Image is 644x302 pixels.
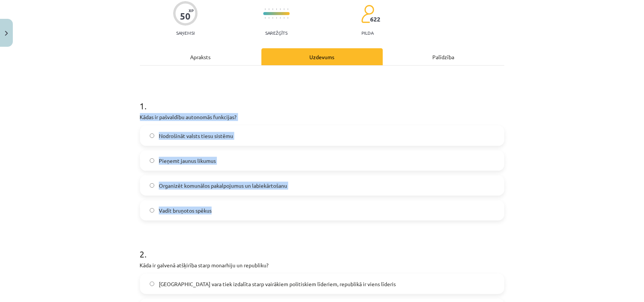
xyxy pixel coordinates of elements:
[189,8,194,12] span: XP
[280,8,281,10] img: icon-short-line-57e1e144782c952c97e751825c79c345078a6d821885a25fce030b3d8c18986b.svg
[159,182,287,190] span: Organizēt komunālos pakalpojumus un labiekārtošanu
[150,208,155,213] input: Vadīt bruņotos spēkus
[140,261,504,269] p: Kāda ir galvenā atšķirība starp monarhiju un republiku?
[180,11,191,21] div: 50
[159,280,396,288] span: [GEOGRAPHIC_DATA] vara tiek izdalīta starp vairākiem politiskiem līderiem, republikā ir viens līd...
[150,133,155,138] input: Nodrošināt valsts tiesu sistēmu
[383,48,504,65] div: Palīdzība
[159,157,216,165] span: Pieņemt jaunus likumus
[140,48,261,65] div: Apraksts
[284,8,284,10] img: icon-short-line-57e1e144782c952c97e751825c79c345078a6d821885a25fce030b3d8c18986b.svg
[261,48,383,65] div: Uzdevums
[150,158,155,163] input: Pieņemt jaunus likumus
[173,30,198,35] p: Saņemsi
[284,17,284,19] img: icon-short-line-57e1e144782c952c97e751825c79c345078a6d821885a25fce030b3d8c18986b.svg
[272,8,273,10] img: icon-short-line-57e1e144782c952c97e751825c79c345078a6d821885a25fce030b3d8c18986b.svg
[140,113,504,121] p: Kādas ir pašvaldību autonomās funkcijas?
[276,17,277,19] img: icon-short-line-57e1e144782c952c97e751825c79c345078a6d821885a25fce030b3d8c18986b.svg
[370,16,381,23] span: 622
[269,17,269,19] img: icon-short-line-57e1e144782c952c97e751825c79c345078a6d821885a25fce030b3d8c18986b.svg
[280,17,281,19] img: icon-short-line-57e1e144782c952c97e751825c79c345078a6d821885a25fce030b3d8c18986b.svg
[159,207,212,215] span: Vadīt bruņotos spēkus
[159,132,233,140] span: Nodrošināt valsts tiesu sistēmu
[287,8,288,10] img: icon-short-line-57e1e144782c952c97e751825c79c345078a6d821885a25fce030b3d8c18986b.svg
[269,8,269,10] img: icon-short-line-57e1e144782c952c97e751825c79c345078a6d821885a25fce030b3d8c18986b.svg
[150,282,155,287] input: [GEOGRAPHIC_DATA] vara tiek izdalīta starp vairākiem politiskiem līderiem, republikā ir viens līd...
[140,236,504,259] h1: 2 .
[272,17,273,19] img: icon-short-line-57e1e144782c952c97e751825c79c345078a6d821885a25fce030b3d8c18986b.svg
[5,31,8,36] img: icon-close-lesson-0947bae3869378f0d4975bcd49f059093ad1ed9edebbc8119c70593378902aed.svg
[287,17,288,19] img: icon-short-line-57e1e144782c952c97e751825c79c345078a6d821885a25fce030b3d8c18986b.svg
[361,30,373,35] p: pilda
[265,8,266,10] img: icon-short-line-57e1e144782c952c97e751825c79c345078a6d821885a25fce030b3d8c18986b.svg
[265,30,287,35] p: Sarežģīts
[140,87,504,111] h1: 1 .
[150,183,155,188] input: Organizēt komunālos pakalpojumus un labiekārtošanu
[265,17,266,19] img: icon-short-line-57e1e144782c952c97e751825c79c345078a6d821885a25fce030b3d8c18986b.svg
[361,5,374,23] img: students-c634bb4e5e11cddfef0936a35e636f08e4e9abd3cc4e673bd6f9a4125e45ecb1.svg
[276,8,277,10] img: icon-short-line-57e1e144782c952c97e751825c79c345078a6d821885a25fce030b3d8c18986b.svg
